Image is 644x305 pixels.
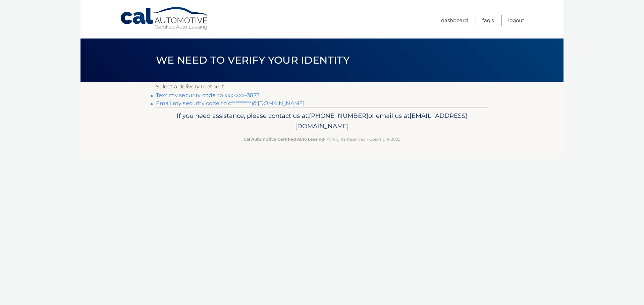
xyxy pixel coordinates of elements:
a: Dashboard [441,15,468,26]
p: If you need assistance, please contact us at: or email us at [160,110,484,132]
p: - All Rights Reserved - Copyright 2025 [160,136,484,143]
strong: Cal Automotive Certified Auto Leasing [244,137,324,142]
a: Logout [508,15,524,26]
span: [PHONE_NUMBER] [309,112,368,120]
p: Select a delivery method: [156,82,488,91]
a: Cal Automotive [120,7,210,30]
a: FAQ's [482,15,494,26]
span: We need to verify your identity [156,54,350,66]
a: Text my security code to xxx-xxx-3873 [156,92,260,98]
a: Email my security code to c**********@[DOMAIN_NAME] [156,100,305,106]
